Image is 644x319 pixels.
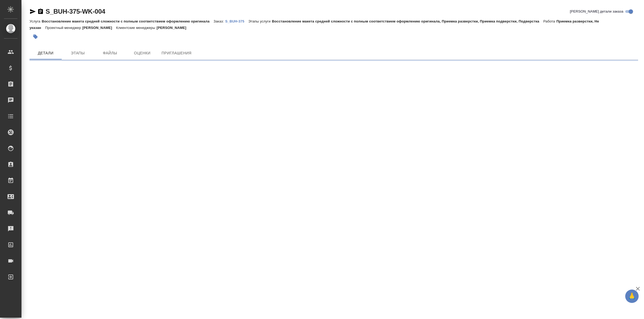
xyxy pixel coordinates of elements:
[225,19,248,23] a: S_BUH-375
[272,19,543,23] p: Восстановление макета средней сложности с полным соответствием оформлению оригинала, Приемка разв...
[37,8,44,15] button: Скопировать ссылку
[214,19,225,23] p: Заказ:
[627,291,636,302] span: 🙏
[156,26,190,30] p: [PERSON_NAME]
[625,290,639,303] button: 🙏
[46,8,105,15] a: S_BUH-375-WK-004
[116,26,157,30] p: Клиентские менеджеры
[30,8,36,15] button: Скопировать ссылку для ЯМессенджера
[97,50,123,57] span: Файлы
[543,19,557,23] p: Работа
[162,50,192,57] span: Приглашения
[45,26,82,30] p: Проектный менеджер
[225,19,248,23] p: S_BUH-375
[30,31,41,43] button: Добавить тэг
[82,26,116,30] p: [PERSON_NAME]
[248,19,272,23] p: Этапы услуги
[129,50,155,57] span: Оценки
[42,19,213,23] p: Восстановление макета средней сложности с полным соответствием оформлению оригинала
[570,9,623,14] span: [PERSON_NAME] детали заказа
[30,19,42,23] p: Услуга
[33,50,58,57] span: Детали
[65,50,91,57] span: Этапы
